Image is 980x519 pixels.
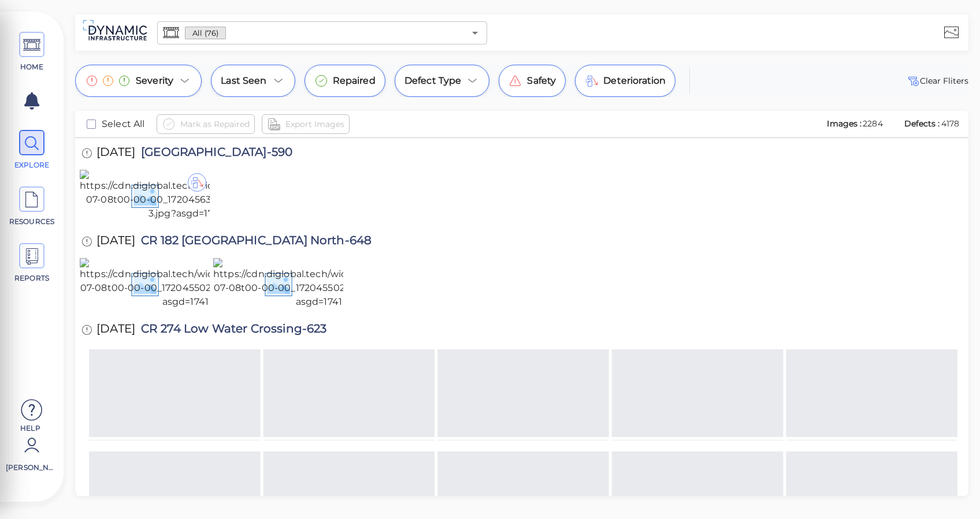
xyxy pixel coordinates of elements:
span: [DATE] [96,234,135,250]
span: [DATE] [96,323,135,338]
button: Mark as Repaired [157,114,255,134]
button: Open [467,25,483,41]
span: Repaired [333,74,376,88]
span: Mark as Repaired [180,117,250,131]
span: Help [6,423,55,432]
span: Safety [527,74,556,88]
span: Images : [826,118,863,129]
span: Select All [102,117,145,131]
span: Last Seen [221,74,266,88]
span: Deterioration [603,74,666,88]
button: Clear Fliters [906,74,968,88]
span: EXPLORE [8,160,57,170]
button: Export Images [262,114,350,134]
span: [GEOGRAPHIC_DATA]-590 [135,146,292,162]
span: Defects : [903,118,941,129]
a: HOME [6,32,58,72]
span: HOME [8,62,57,72]
img: https://cdn.diglobal.tech/width210/1765/2024-07-08t00-00-00_1720456362092_hillsdale-3.jpg?asgd=1765 [80,170,293,221]
span: Severity [136,74,173,88]
span: RESOURCES [8,216,57,227]
a: RESOURCES [6,186,58,227]
img: https://cdn.diglobal.tech/width210/1741/2024-07-08t00-00-00_1720455025516_cr-1827.jpg?asgd=1741 [213,258,425,309]
img: https://cdn.diglobal.tech/width210/1741/2024-07-08t00-00-00_1720455025521_cr-1828.jpg?asgd=1741 [80,258,291,309]
span: [PERSON_NAME] [6,462,55,473]
span: Defect Type [404,74,462,88]
span: Export Images [285,117,344,131]
a: EXPLORE [6,130,58,170]
iframe: Chat [931,467,971,510]
span: CR 182 [GEOGRAPHIC_DATA] North-648 [135,234,372,250]
span: REPORTS [8,273,57,283]
span: CR 274 Low Water Crossing-623 [135,323,326,338]
span: 4178 [941,118,959,129]
span: 2284 [863,118,882,129]
span: All (76) [185,28,225,39]
span: [DATE] [96,146,135,162]
a: REPORTS [6,243,58,283]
